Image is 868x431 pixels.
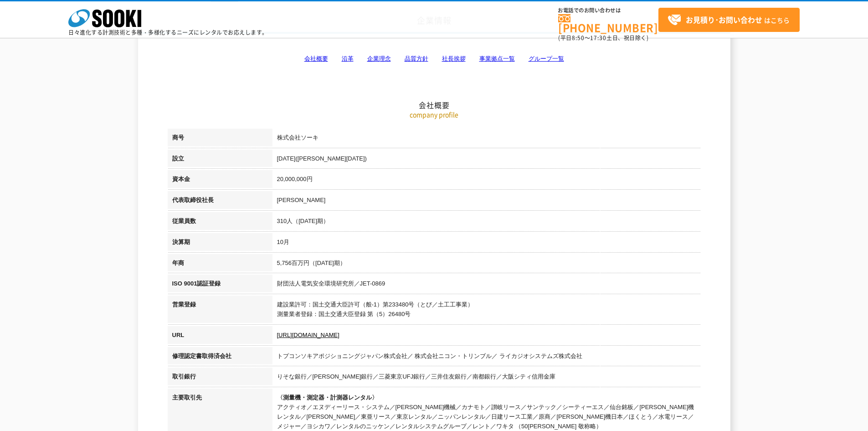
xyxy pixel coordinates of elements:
th: 従業員数 [168,212,272,233]
span: お電話でのお問い合わせは [558,8,658,13]
th: 商号 [168,129,272,150]
strong: お見積り･お問い合わせ [686,14,762,25]
th: 年商 [168,254,272,275]
td: りそな銀行／[PERSON_NAME]銀行／三菱東京UFJ銀行／三井住友銀行／南都銀行／大阪シティ信用金庫 [272,368,701,389]
td: 10月 [272,233,701,254]
a: グループ一覧 [529,55,564,62]
td: トプコンソキアポジショニングジャパン株式会社／ 株式会社ニコン・トリンブル／ ライカジオシステムズ株式会社 [272,347,701,368]
th: 資本金 [168,170,272,191]
p: 日々進化する計測技術と多種・多様化するニーズにレンタルでお応えします。 [68,30,268,35]
a: 品質方針 [405,55,428,62]
td: 5,756百万円（[DATE]期） [272,254,701,275]
th: ISO 9001認証登録 [168,275,272,296]
th: 代表取締役社長 [168,191,272,212]
td: 株式会社ソーキ [272,129,701,150]
td: 310人（[DATE]期） [272,212,701,233]
a: [URL][DOMAIN_NAME] [277,332,339,338]
span: (平日 ～ 土日、祝日除く) [558,34,648,42]
td: [DATE]([PERSON_NAME][DATE]) [272,150,701,171]
span: 8:50 [572,34,585,42]
span: 〈測量機・測定器・計測器レンタル〉 [277,394,378,401]
a: 企業理念 [367,55,391,62]
a: 沿革 [342,55,354,62]
td: [PERSON_NAME] [272,191,701,212]
a: 事業拠点一覧 [479,55,515,62]
p: company profile [168,110,701,119]
td: 建設業許可：国土交通大臣許可（般-1）第233480号（とび／土工工事業） 測量業者登録：国土交通大臣登録 第（5）26480号 [272,296,701,326]
a: 社長挨拶 [442,55,466,62]
th: 取引銀行 [168,368,272,389]
span: 17:30 [590,34,606,42]
span: はこちら [668,13,790,27]
a: 会社概要 [304,55,328,62]
td: 20,000,000円 [272,170,701,191]
th: 修理認定書取得済会社 [168,347,272,368]
th: 決算期 [168,233,272,254]
td: 財団法人電気安全環境研究所／JET-0869 [272,275,701,296]
th: 設立 [168,150,272,171]
th: URL [168,326,272,347]
a: お見積り･お問い合わせはこちら [658,8,800,32]
th: 営業登録 [168,296,272,326]
h2: 会社概要 [168,9,701,110]
a: [PHONE_NUMBER] [558,14,658,33]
